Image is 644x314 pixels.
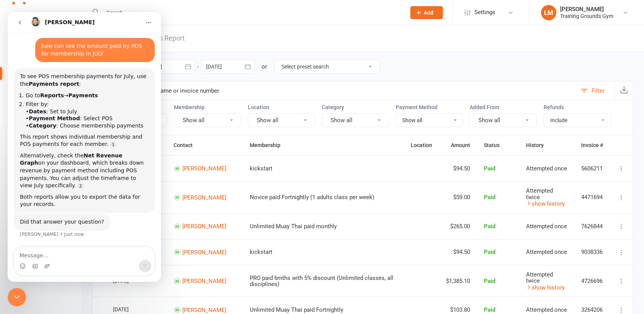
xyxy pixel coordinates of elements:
span: Paid [484,306,495,313]
input: Search... [101,7,400,18]
td: 4471694 [574,181,610,213]
div: Did that answer your question?[PERSON_NAME] • Just now [6,201,103,218]
button: Upload attachment [36,251,43,257]
span: Attempted once [526,306,567,313]
span: Add [424,10,433,16]
div: This report shows individual membership and POS payments for each member. [12,121,141,136]
span: Paid [484,278,495,285]
button: Add [410,6,443,19]
input: Search by contact name or invoice number [92,82,577,100]
div: To see POS membership payments for July, use the : [12,61,141,75]
a: [PERSON_NAME] [182,306,226,313]
div: how can see the amount paid by POS for membership in JULY [28,26,147,50]
b: Payments report [21,69,72,75]
span: Unlimited Muay Thai paid monthly [250,223,337,230]
span: Attempted twice [526,271,553,285]
span: Novice paid Fortnightly (1 adults class per week) [250,194,374,201]
td: 4726696 [574,265,610,297]
button: Show all [174,113,241,127]
b: Dates [21,96,39,102]
label: Membership [174,104,241,110]
div: how can see the amount paid by POS for membership in JULY [34,30,141,45]
label: Refunds [544,104,611,110]
td: $59.00 [439,181,477,213]
td: 9038336 [574,239,610,265]
div: To see POS membership payments for July, use thePayments report:Go toReports→PaymentsFilter by:•D... [6,56,147,201]
button: Show all [470,113,537,127]
div: Did that answer your question? [12,206,97,214]
button: Emoji picker [12,251,18,257]
th: History [519,135,574,155]
li: Filter by: • : Set to July • : Select POS • : Choose membership payments [18,88,141,117]
div: [PERSON_NAME] • Just now [12,220,76,224]
button: Gif picker [24,251,30,257]
span: Attempted once [526,165,567,172]
th: Location [404,135,439,155]
span: Attempted once [526,223,567,230]
div: Toby says… [6,56,147,201]
td: $1,385.10 [439,265,477,297]
a: show history [526,284,565,291]
button: Send a message… [131,248,144,260]
a: Source reference 2646085: [102,129,108,136]
span: Paid [484,249,495,255]
a: [PERSON_NAME] [182,194,226,201]
span: Paid [484,223,495,230]
b: Reports [33,80,56,86]
a: [PERSON_NAME] [182,223,226,230]
div: Both reports allow you to export the data for your records. [12,181,141,196]
span: PRO paid 6mths with 5% discount (Unlimited classes, all disciplines) [250,275,393,288]
td: 5606211 [574,155,610,182]
th: Status [477,135,519,155]
a: [PERSON_NAME] [182,165,226,172]
td: $94.50 [439,239,477,265]
div: Toby says… [6,201,147,235]
a: Source reference 144250: [70,171,76,177]
span: Settings [474,4,495,21]
div: Filter [592,86,605,95]
label: Category [322,104,389,110]
b: Payment Method [21,103,72,109]
label: Added From [470,104,537,110]
th: Amount [439,135,477,155]
a: [PERSON_NAME] [182,278,226,285]
a: [PERSON_NAME] [182,249,226,255]
textarea: Message… [7,235,147,248]
label: Location [248,104,315,110]
div: or [262,62,267,71]
label: Payment Method [396,104,463,110]
td: $265.00 [439,213,477,239]
a: Debtors Report [139,25,185,52]
iframe: Intercom live chat [8,288,26,306]
th: Membership [243,135,403,155]
b: Payments [61,80,90,86]
span: Attempted once [526,249,567,255]
li: Go to → [18,80,141,87]
button: Show all [322,113,389,127]
th: Invoice # [574,135,610,155]
span: kickstart [250,165,272,172]
td: 7626844 [574,213,610,239]
span: kickstart [250,249,272,255]
div: Alternatively, check the on your dashboard, which breaks down revenue by payment method including... [12,140,141,177]
th: Contact [167,135,243,155]
iframe: Intercom live chat [8,12,161,282]
b: Category [21,110,49,116]
div: [PERSON_NAME] [560,6,613,13]
button: Filter [577,82,615,100]
td: $94.50 [439,155,477,182]
span: Attempted twice [526,187,553,201]
div: Training Grounds Gym [560,13,613,20]
span: Paid [484,194,495,201]
button: Show all [248,113,315,127]
span: Unlimited Muay Thai paid Fortnightly [250,306,343,313]
a: show history [526,200,565,207]
div: LM [541,5,556,20]
span: Paid [484,165,495,172]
